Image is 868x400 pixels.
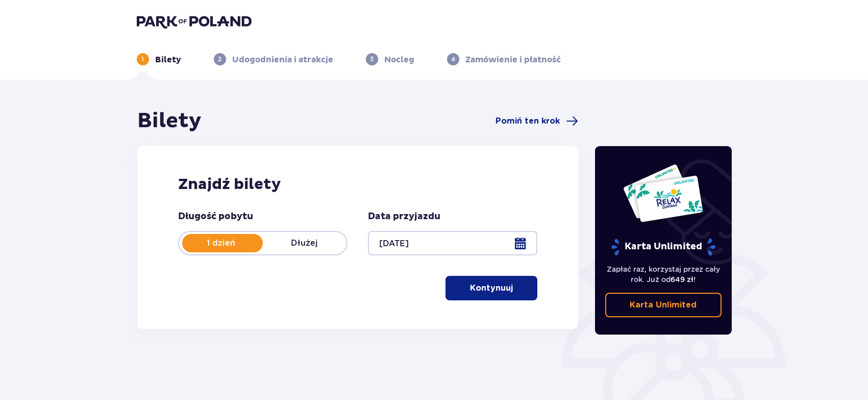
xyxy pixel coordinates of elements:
[447,53,561,65] div: 4Zamówienie i płatność
[137,14,252,29] img: Park of Poland logo
[263,238,346,249] p: Dłużej
[630,299,697,311] p: Karta Unlimited
[605,264,722,285] p: Zapłać raz, korzystaj przez cały rok. Już od !
[445,276,537,300] button: Kontynuuj
[671,275,693,284] span: 649 zł
[610,238,716,256] p: Karta Unlimited
[465,54,561,65] p: Zamówienie i płatność
[470,283,513,294] p: Kontynuuj
[178,210,253,223] p: Długość pobytu
[155,54,181,65] p: Bilety
[178,175,538,194] h2: Znajdź bilety
[495,115,560,127] span: Pomiń ten krok
[623,163,704,223] img: Dwie karty całoroczne do Suntago z napisem 'UNLIMITED RELAX', na białym tle z tropikalnymi liśćmi...
[495,115,578,127] a: Pomiń ten krok
[605,293,722,317] a: Karta Unlimited
[384,54,414,65] p: Nocleg
[366,53,414,65] div: 3Nocleg
[141,55,144,64] p: 1
[214,53,333,65] div: 2Udogodnienia i atrakcje
[368,210,440,223] p: Data przyjazdu
[137,108,202,134] h1: Bilety
[179,238,263,249] p: 1 dzień
[451,55,455,64] p: 4
[218,55,221,64] p: 2
[232,54,333,65] p: Udogodnienia i atrakcje
[370,55,374,64] p: 3
[137,53,181,65] div: 1Bilety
